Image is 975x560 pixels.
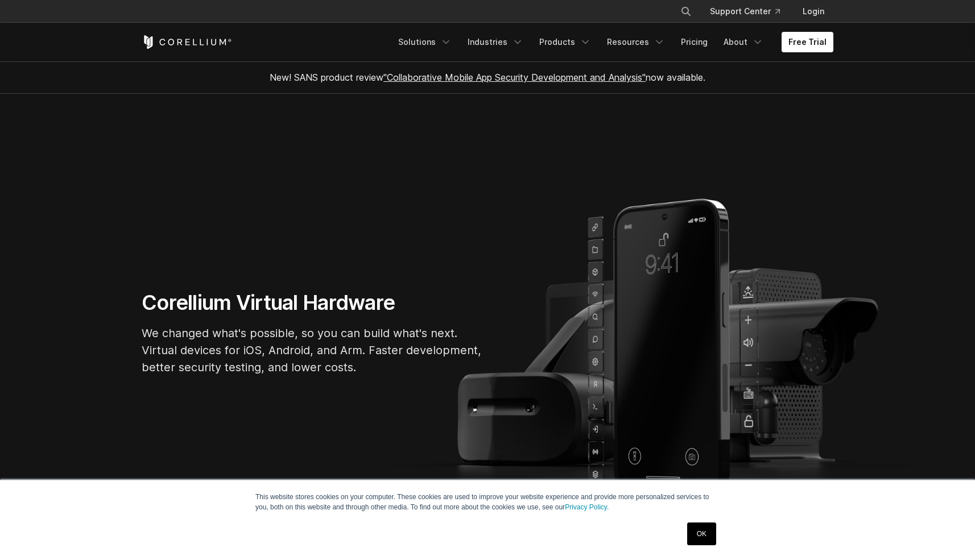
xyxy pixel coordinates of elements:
[667,1,833,22] div: Navigation Menu
[687,522,716,545] a: OK
[532,32,598,52] a: Products
[142,325,483,376] p: We changed what's possible, so you can build what's next. Virtual devices for iOS, Android, and A...
[461,32,530,52] a: Industries
[142,290,483,316] h1: Corellium Virtual Hardware
[565,503,609,511] a: Privacy Policy.
[794,1,833,22] a: Login
[383,72,646,83] a: "Collaborative Mobile App Security Development and Analysis"
[674,32,714,52] a: Pricing
[391,32,458,52] a: Solutions
[270,72,705,83] span: New! SANS product review now available.
[701,1,789,22] a: Support Center
[255,492,720,512] p: This website stores cookies on your computer. These cookies are used to improve your website expe...
[676,1,696,22] button: Search
[782,32,833,52] a: Free Trial
[142,35,232,49] a: Corellium Home
[717,32,770,52] a: About
[600,32,672,52] a: Resources
[391,32,833,52] div: Navigation Menu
